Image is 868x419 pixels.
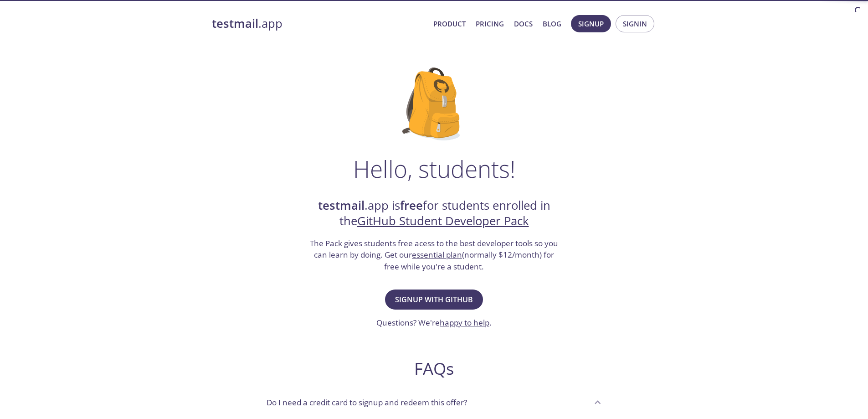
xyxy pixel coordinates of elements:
[259,358,609,379] h2: FAQs
[623,18,647,30] span: Signin
[514,18,533,30] a: Docs
[616,15,654,32] button: Signin
[571,15,611,32] button: Signup
[309,198,560,229] h2: .app is for students enrolled in the
[433,18,466,30] a: Product
[412,249,462,260] a: essential plan
[440,317,489,328] a: happy to help
[402,67,466,140] img: github-student-backpack.png
[543,18,561,30] a: Blog
[476,18,504,30] a: Pricing
[400,197,423,213] strong: free
[376,317,492,329] h3: Questions? We're .
[385,290,483,310] button: Signup with GitHub
[212,16,426,31] a: testmail.app
[259,390,609,414] div: Do I need a credit card to signup and redeem this offer?
[395,293,473,306] span: Signup with GitHub
[357,213,529,229] a: GitHub Student Developer Pack
[318,197,365,213] strong: testmail
[212,16,258,31] strong: testmail
[353,155,515,182] h1: Hello, students!
[267,397,467,409] p: Do I need a credit card to signup and redeem this offer?
[578,18,604,30] span: Signup
[309,238,560,273] h3: The Pack gives students free acess to the best developer tools so you can learn by doing. Get our...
